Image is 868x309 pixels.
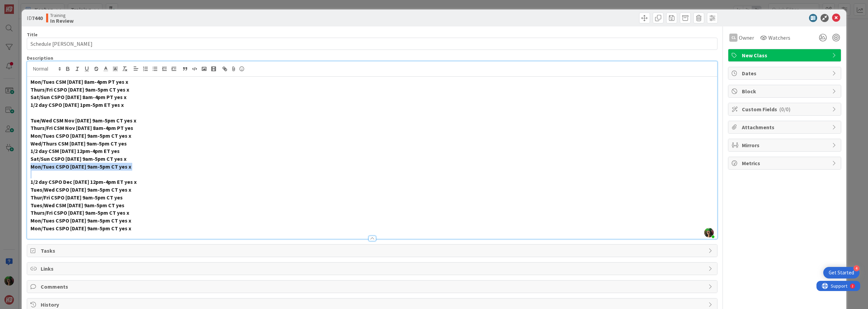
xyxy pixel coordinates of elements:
[41,283,705,291] span: Comments
[742,69,829,77] span: Dates
[31,86,129,93] strong: Thurs/Fri CSPO [DATE] 9am-5pm CT yes x
[829,269,854,276] div: Get Started
[31,202,124,209] strong: Tues/Wed CSM [DATE] 9am-5pm CT yes
[31,140,127,147] strong: Wed/Thurs CSM [DATE] 9am-5pm CT yes
[31,78,128,85] strong: Mon/Tues CSM [DATE] 8am-4pm PT yes x
[742,123,829,131] span: Attachments
[31,209,129,216] strong: Thurs/Fri CSPO [DATE] 9am-5pm CT yes x
[41,265,705,273] span: Links
[32,15,43,21] b: 7440
[27,32,38,38] label: Title
[742,141,829,149] span: Mirrors
[31,225,131,232] strong: Mon/Tues CSPO [DATE] 9am-5pm CT yes x
[31,132,131,139] strong: Mon/Tues CSPO [DATE] 9am-5pm CT yes x
[779,106,790,113] span: ( 0/0 )
[31,163,131,170] strong: Mon/Tues CSPO [DATE] 9am-5pm CT yes x
[31,155,126,162] strong: Sat/Sun CSPO [DATE] 9am-5pm CT yes x
[27,55,53,61] span: Description
[768,34,790,42] span: Watchers
[31,124,133,131] strong: Thurs/Fri CSM Nov [DATE] 8am-4pm PT yes
[35,3,37,8] div: 2
[31,194,123,201] strong: Thur/Fri CSPO [DATE] 9am-5pm CT yes
[31,186,131,193] strong: Tues/Wed CSPO [DATE] 9am-5pm CT yes x
[41,247,705,255] span: Tasks
[853,265,860,271] div: 4
[31,178,137,185] strong: 1/2 day CSPO Dec [DATE] 12pm-4pm ET yes x
[31,148,120,154] strong: 1/2 day CSM [DATE] 12pm-4pm ET yes
[729,34,737,42] div: CL
[31,94,126,100] strong: Sat/Sun CSPO [DATE] 8am-4pm PT yes x
[742,105,829,113] span: Custom Fields
[50,13,74,18] span: Training
[50,18,74,23] b: In Review
[31,117,136,124] strong: Tue/Wed CSM Nov [DATE] 9am-5pm CT yes x
[31,101,124,108] strong: 1/2 day CSPO [DATE] 1pm-5pm ET yes x
[704,228,714,237] img: zMbp8UmSkcuFrGHA6WMwLokxENeDinhm.jpg
[14,1,31,9] span: Support
[27,14,43,22] span: ID
[739,34,754,42] span: Owner
[742,51,829,59] span: New Class
[823,267,860,278] div: Open Get Started checklist, remaining modules: 4
[742,159,829,167] span: Metrics
[27,38,717,50] input: type card name here...
[31,217,131,224] strong: Mon/Tues CSPO [DATE] 9am-5pm CT yes x
[41,301,705,309] span: History
[742,87,829,95] span: Block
